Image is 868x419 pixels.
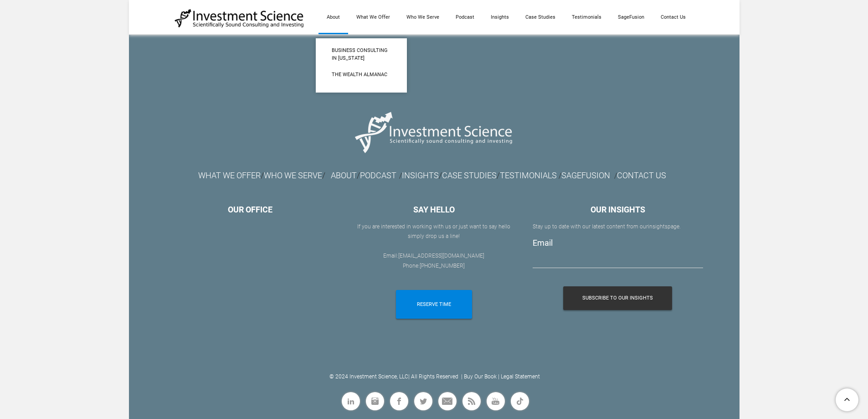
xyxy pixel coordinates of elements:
[533,238,553,248] label: Email
[331,171,357,180] a: ABOUT
[501,373,540,380] a: Legal Statement
[399,171,402,180] font: /
[329,373,408,380] a: © 2024 Investment Science, LLC
[316,67,407,83] a: The Wealth Almanac​
[408,373,410,380] a: |
[360,173,396,180] a: PODCAST
[365,391,385,412] a: Instagram
[559,171,561,180] font: /
[442,171,497,180] a: CASE STUDIES
[402,171,442,180] font: /
[396,290,472,319] a: RESERVE TIME
[485,391,506,412] a: Youtube
[420,263,465,269] font: [PHONE_NUMBER]
[264,173,322,180] a: WHO WE SERVE
[561,173,610,180] a: SAGEFUSION
[198,171,261,180] font: WHAT WE OFFER
[498,373,499,380] a: |
[509,391,530,412] a: Flickr
[500,171,557,180] a: TESTIMONIALS
[561,171,610,180] font: SAGEFUSION
[228,205,272,214] font: OUR OFFICE
[398,253,484,259] a: [EMAIL_ADDRESS][DOMAIN_NAME]
[582,286,653,310] span: Subscribe To Our Insights
[617,171,666,180] a: CONTACT US
[437,391,458,412] a: Mail
[420,263,465,269] a: [PHONE_NUMBER]​
[461,373,462,380] a: |
[614,171,617,180] font: /
[402,171,439,180] a: INSIGHTS
[316,42,407,67] a: Business Consulting in [US_STATE]
[411,373,458,380] a: All Rights Reserved
[648,223,668,230] a: insights
[389,391,410,412] a: Facebook
[331,171,360,180] font: /
[198,173,261,180] a: WHAT WE OFFER
[832,385,863,414] a: To Top
[383,253,484,269] font: Email: Phone:
[332,47,391,62] span: Business Consulting in [US_STATE]
[413,205,455,214] font: SAY HELLO
[533,223,681,230] font: Stay up to date with our latest content from our page.
[360,171,396,180] font: PODCAST
[322,171,325,180] font: /
[175,8,304,28] img: Investment Science | NYC Consulting Services
[264,171,322,180] font: WHO WE SERVE
[332,71,391,79] span: The Wealth Almanac​
[591,205,645,214] font: OUR INSIGHTS
[417,290,451,319] span: RESERVE TIME
[413,391,434,412] a: Twitter
[464,373,497,380] a: Buy Our Book
[357,223,510,240] font: If you are interested in working with us or ​just want to say hello simply drop us a line!
[461,391,482,412] a: Rss
[442,171,559,180] font: /
[261,171,264,180] font: /
[350,103,518,161] img: Picture
[340,391,361,412] a: Linkedin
